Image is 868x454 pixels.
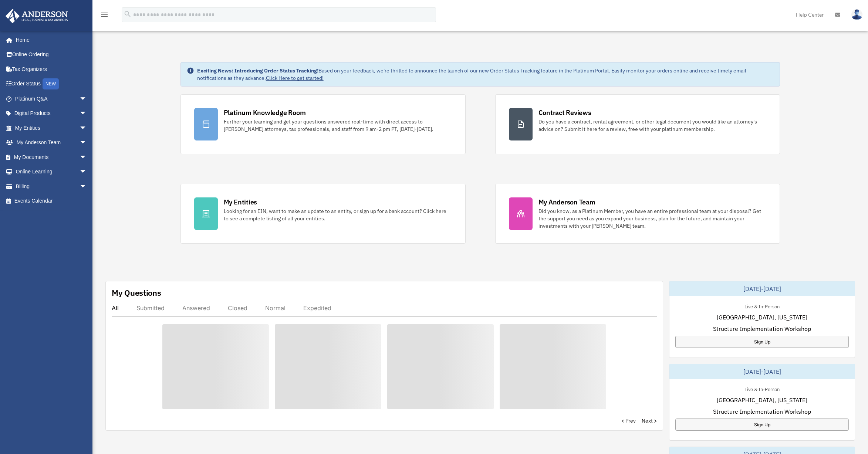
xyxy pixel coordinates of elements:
[538,207,767,230] div: Did you know, as a Platinum Member, you have an entire professional team at your disposal? Get th...
[266,75,324,81] a: Click Here to get started!
[224,118,452,133] div: Further your learning and get your questions answered real-time with direct access to [PERSON_NAM...
[224,108,306,117] div: Platinum Knowledge Room
[851,9,862,20] img: User Pic
[228,304,247,312] div: Closed
[5,91,98,106] a: Platinum Q&Aarrow_drop_down
[5,106,98,121] a: Digital Productsarrow_drop_down
[538,118,767,133] div: Do you have a contract, rental agreement, or other legal document you would like an attorney's ad...
[5,62,98,77] a: Tax Organizers
[265,304,286,312] div: Normal
[224,207,452,222] div: Looking for an EIN, want to make an update to an entity, or sign up for a bank account? Click her...
[112,287,161,298] div: My Questions
[713,324,811,333] span: Structure Implementation Workshop
[5,194,98,209] a: Events Calendar
[80,179,94,194] span: arrow_drop_down
[495,94,780,154] a: Contract Reviews Do you have a contract, rental agreement, or other legal document you would like...
[80,91,94,106] span: arrow_drop_down
[303,304,331,312] div: Expedited
[5,121,98,135] a: My Entitiesarrow_drop_down
[5,135,98,150] a: My Anderson Teamarrow_drop_down
[100,10,109,19] i: menu
[80,106,94,121] span: arrow_drop_down
[80,150,94,165] span: arrow_drop_down
[180,94,466,154] a: Platinum Knowledge Room Further your learning and get your questions answered real-time with dire...
[197,67,318,74] strong: Exciting News: Introducing Order Status Tracking!
[669,281,855,296] div: [DATE]-[DATE]
[5,47,98,62] a: Online Ordering
[5,77,98,92] a: Order StatusNEW
[5,165,98,179] a: Online Learningarrow_drop_down
[224,197,257,207] div: My Entities
[100,13,109,19] a: menu
[739,385,786,393] div: Live & In-Person
[180,184,466,244] a: My Entities Looking for an EIN, want to make an update to an entity, or sign up for a bank accoun...
[43,78,59,89] div: NEW
[80,135,94,150] span: arrow_drop_down
[182,304,210,312] div: Answered
[538,197,595,207] div: My Anderson Team
[675,336,849,348] a: Sign Up
[621,417,636,424] a: < Prev
[5,150,98,165] a: My Documentsarrow_drop_down
[5,179,98,194] a: Billingarrow_drop_down
[124,10,132,18] i: search
[669,364,855,379] div: [DATE]-[DATE]
[136,304,165,312] div: Submitted
[3,9,70,23] img: Anderson Advisors Platinum Portal
[675,419,849,431] a: Sign Up
[197,67,774,82] div: Based on your feedback, we're thrilled to announce the launch of our new Order Status Tracking fe...
[717,396,807,404] span: [GEOGRAPHIC_DATA], [US_STATE]
[642,417,657,424] a: Next >
[739,302,786,310] div: Live & In-Person
[713,407,811,416] span: Structure Implementation Workshop
[538,108,591,117] div: Contract Reviews
[5,33,94,47] a: Home
[112,304,119,312] div: All
[80,165,94,180] span: arrow_drop_down
[80,121,94,136] span: arrow_drop_down
[495,184,780,244] a: My Anderson Team Did you know, as a Platinum Member, you have an entire professional team at your...
[717,313,807,322] span: [GEOGRAPHIC_DATA], [US_STATE]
